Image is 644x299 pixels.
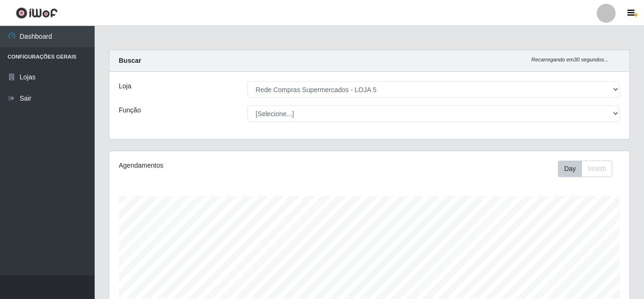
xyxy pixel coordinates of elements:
[119,57,141,64] strong: Buscar
[119,81,131,91] label: Loja
[582,161,612,177] button: Month
[119,161,319,171] div: Agendamentos
[558,161,582,177] button: Day
[531,57,609,62] i: Recarregando em 30 segundos...
[558,161,620,177] div: Toolbar with button groups
[119,105,141,115] label: Função
[558,161,612,177] div: First group
[16,7,58,19] img: CoreUI Logo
